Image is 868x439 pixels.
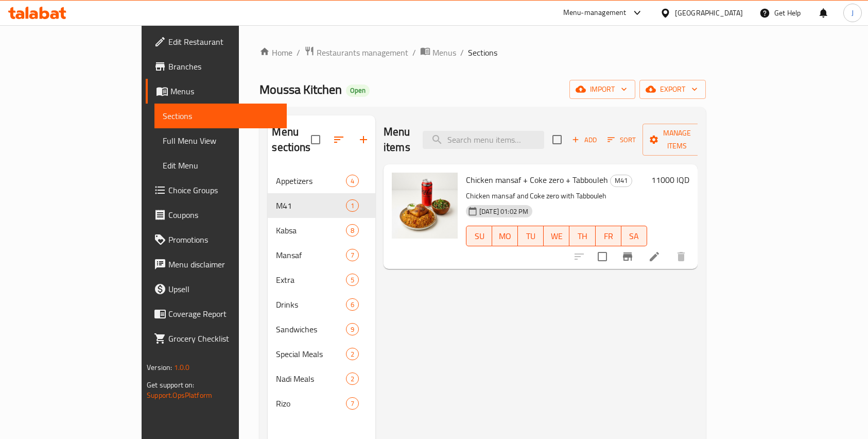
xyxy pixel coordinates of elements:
a: Choice Groups [146,178,287,202]
div: M411 [268,193,375,218]
span: 1.0.0 [174,361,190,374]
span: 9 [346,325,358,334]
div: Mansaf7 [268,243,375,267]
div: items [346,323,359,335]
button: export [639,80,706,99]
span: Select to update [592,246,613,267]
span: Add item [568,132,601,148]
span: Sandwiches [276,323,345,335]
span: SU [471,229,488,244]
button: delete [669,244,693,269]
div: Rizo7 [268,391,375,416]
span: Nadi Meals [276,373,345,385]
span: SA [626,229,643,244]
span: Branches [168,60,279,73]
div: Special Meals2 [268,342,375,366]
a: Branches [146,54,287,79]
span: Edit Menu [163,159,279,172]
span: J [852,7,854,19]
a: Restaurants management [304,46,408,59]
button: WE [544,226,569,246]
span: 2 [346,349,358,359]
div: items [346,274,359,286]
button: SA [621,226,647,246]
a: Menus [146,79,287,104]
nav: Menu sections [268,164,375,420]
button: Sort [605,132,638,148]
span: Sort items [601,132,643,148]
div: items [346,373,359,385]
p: Chicken mansaf and Coke zero with Tabbouleh [466,190,647,202]
div: Mansaf [276,249,345,261]
a: Full Menu View [154,128,287,153]
button: import [569,80,635,99]
span: Edit Restaurant [168,36,279,48]
div: items [346,298,359,311]
h2: Menu sections [272,124,310,155]
span: Appetizers [276,175,345,187]
div: Sandwiches9 [268,317,375,342]
a: Upsell [146,277,287,301]
button: TH [569,226,595,246]
span: export [648,83,698,96]
span: Restaurants management [317,46,408,59]
a: Edit menu item [648,250,661,263]
span: Moussa Kitchen [259,78,342,101]
span: Coupons [168,209,279,221]
span: TU [522,229,540,244]
span: 6 [346,300,358,310]
li: / [297,46,300,59]
span: M41 [276,199,345,212]
button: Add [568,132,601,148]
span: Add [570,134,598,146]
span: 8 [346,226,358,235]
span: Rizo [276,397,345,410]
a: Menus [420,46,456,59]
li: / [460,46,464,59]
span: Sort sections [326,127,351,152]
a: Grocery Checklist [146,326,287,351]
span: Menus [170,85,279,97]
span: Choice Groups [168,184,279,196]
span: Get support on: [147,378,194,392]
div: [GEOGRAPHIC_DATA] [675,7,743,19]
div: Nadi Meals2 [268,366,375,391]
div: items [346,397,359,410]
button: MO [492,226,518,246]
span: Extra [276,274,345,286]
button: Add section [351,127,376,152]
nav: breadcrumb [259,46,705,59]
button: Manage items [643,124,711,156]
span: 7 [346,399,358,409]
span: 1 [346,201,358,211]
span: TH [574,229,591,244]
span: Chicken mansaf + Coke zero + Tabbouleh [466,172,608,188]
div: M41 [610,175,632,187]
span: WE [548,229,565,244]
div: Kabsa8 [268,218,375,243]
span: Version: [147,361,172,374]
div: items [346,199,359,212]
a: Promotions [146,227,287,252]
span: Special Meals [276,348,345,360]
a: Edit Menu [154,153,287,178]
button: TU [518,226,544,246]
span: Sections [468,46,497,59]
span: Kabsa [276,224,345,237]
span: Drinks [276,298,345,311]
img: Chicken mansaf + Coke zero + Tabbouleh [392,173,458,239]
a: Menu disclaimer [146,252,287,277]
a: Support.OpsPlatform [147,389,212,402]
span: MO [496,229,514,244]
button: SU [466,226,492,246]
span: Sections [163,110,279,122]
